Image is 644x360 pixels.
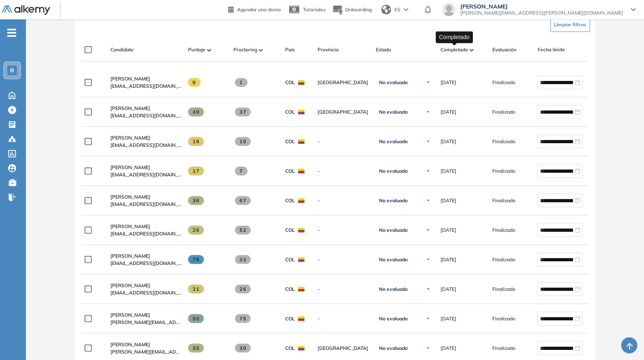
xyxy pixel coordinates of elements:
[298,257,305,262] img: COL
[2,5,50,15] img: Logo
[285,256,295,263] span: COL
[318,286,369,293] span: -
[110,105,150,111] span: [PERSON_NAME]
[110,112,182,119] span: [EMAIL_ADDRESS][DOMAIN_NAME]
[188,167,204,176] span: 17
[298,198,305,203] img: COL
[426,169,431,174] img: Ícono de flecha
[426,80,431,85] img: Ícono de flecha
[379,197,408,204] span: No evaluado
[492,46,517,53] span: Evaluación
[492,108,515,116] span: Finalizado
[110,282,150,288] span: [PERSON_NAME]
[298,346,305,351] img: COL
[426,228,431,233] img: Ícono de flecha
[110,83,182,90] span: [EMAIL_ADDRESS][DOMAIN_NAME]
[492,167,515,175] span: Finalizado
[110,142,182,149] span: [EMAIL_ADDRESS][DOMAIN_NAME]
[235,344,251,353] span: 30
[318,46,339,53] span: Provincia
[228,4,281,14] a: Agendar una demo
[110,341,150,347] span: [PERSON_NAME]
[303,6,326,13] span: Tutoriales
[379,316,408,322] span: No evaluado
[259,49,263,51] img: [missing "en.ARROW_ALT" translation]
[492,286,515,293] span: Finalizado
[376,46,391,53] span: Estado
[470,49,474,51] img: [missing "en.ARROW_ALT" translation]
[285,286,295,293] span: COL
[394,6,400,13] span: ES
[318,138,369,145] span: -
[110,230,182,237] span: [EMAIL_ADDRESS][DOMAIN_NAME]
[441,79,456,86] span: [DATE]
[110,46,133,53] span: Candidato
[188,285,204,294] span: 21
[492,197,515,204] span: Finalizado
[188,108,204,116] span: 40
[235,137,251,146] span: 16
[110,312,150,318] span: [PERSON_NAME]
[318,345,369,352] span: [GEOGRAPHIC_DATA]
[285,315,295,322] span: COL
[235,167,248,176] span: 7
[110,134,182,142] a: [PERSON_NAME]
[235,78,248,87] span: 1
[379,286,408,292] span: No evaluado
[441,46,468,53] span: Completado
[318,167,369,175] span: -
[235,226,251,235] span: 52
[110,76,150,82] span: [PERSON_NAME]
[110,171,182,178] span: [EMAIL_ADDRESS][DOMAIN_NAME]
[110,75,182,83] a: [PERSON_NAME]
[441,345,456,352] span: [DATE]
[551,17,590,32] button: Limpiar filtros
[235,255,251,264] span: 33
[188,137,204,146] span: 16
[188,255,204,264] span: 78
[460,10,623,16] span: [PERSON_NAME][EMAIL_ADDRESS][PERSON_NAME][DOMAIN_NAME]
[207,49,211,51] img: [missing "en.ARROW_ALT" translation]
[460,3,623,10] span: [PERSON_NAME]
[426,257,431,262] img: Ícono de flecha
[379,109,408,115] span: No evaluado
[318,197,369,204] span: -
[318,256,369,263] span: -
[426,287,431,292] img: Ícono de flecha
[441,197,456,204] span: [DATE]
[345,6,372,13] span: Onboarding
[285,108,295,116] span: COL
[285,167,295,175] span: COL
[110,289,182,296] span: [EMAIL_ADDRESS][DOMAIN_NAME]
[426,110,431,114] img: Ícono de flecha
[285,79,295,86] span: COL
[188,344,204,353] span: 35
[298,110,305,114] img: COL
[441,138,456,145] span: [DATE]
[110,260,182,267] span: [EMAIL_ADDRESS][DOMAIN_NAME]
[379,168,408,174] span: No evaluado
[298,139,305,144] img: COL
[492,138,515,145] span: Finalizado
[441,256,456,263] span: [DATE]
[235,314,251,323] span: 75
[441,286,456,293] span: [DATE]
[235,285,251,294] span: 26
[110,282,182,289] a: [PERSON_NAME]
[492,227,515,234] span: Finalizado
[285,46,295,53] span: País
[379,345,408,352] span: No evaluado
[426,139,431,144] img: Ícono de flecha
[110,341,182,348] a: [PERSON_NAME]
[492,345,515,352] span: Finalizado
[285,227,295,234] span: COL
[298,169,305,174] img: COL
[332,1,372,19] button: Onboarding
[436,31,473,43] div: Completado
[110,223,182,230] a: [PERSON_NAME]
[441,108,456,116] span: [DATE]
[379,256,408,263] span: No evaluado
[492,315,515,322] span: Finalizado
[285,345,295,352] span: COL
[188,46,205,53] span: Puntaje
